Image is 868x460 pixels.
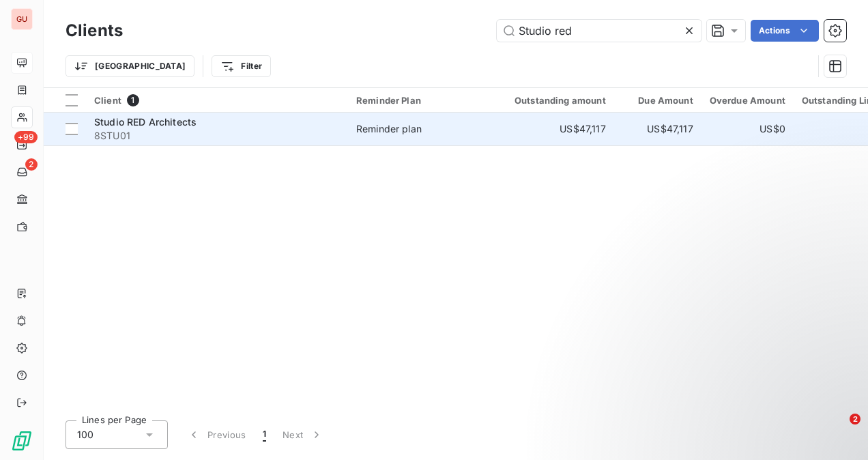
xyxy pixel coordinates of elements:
td: US$47,117 [614,113,701,145]
div: GU [11,8,33,30]
span: 2 [850,414,860,425]
span: 100 [77,428,93,442]
div: Reminder plan [356,122,422,136]
span: Studio RED Architects [94,116,197,128]
span: 1 [263,428,266,442]
td: US$0 [701,113,794,145]
div: Reminder Plan [356,95,482,106]
span: Client [94,95,121,106]
iframe: Intercom notifications message [595,328,868,423]
button: Actions [751,20,819,42]
div: Outstanding amount [498,95,606,106]
button: Previous [179,420,255,449]
span: 8STU01 [94,129,340,143]
span: 1 [127,94,139,106]
button: [GEOGRAPHIC_DATA] [66,55,194,77]
span: +99 [14,131,38,143]
div: Due Amount [622,95,693,106]
img: Logo LeanPay [11,430,33,452]
button: Next [274,420,332,449]
input: Search [497,20,701,42]
td: US$47,117 [490,113,614,145]
h3: Clients [66,18,123,43]
div: Overdue Amount [710,95,785,106]
button: Filter [212,55,271,77]
span: 2 [25,158,38,171]
iframe: Intercom live chat [822,414,854,446]
button: 1 [255,420,274,449]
